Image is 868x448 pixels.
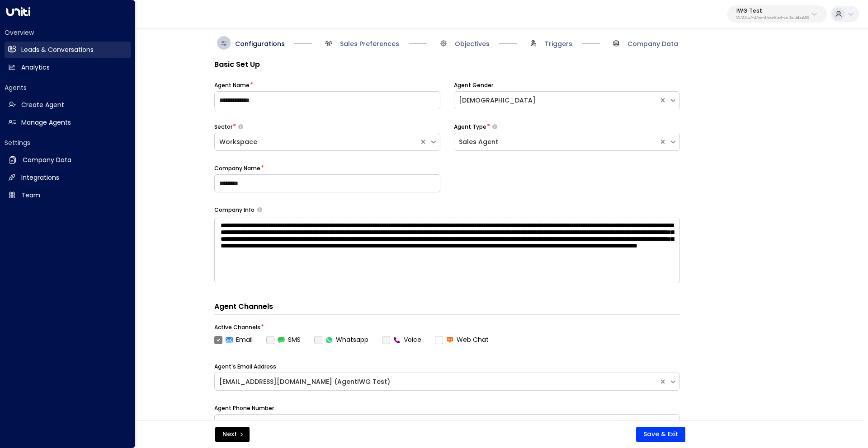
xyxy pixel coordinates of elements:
div: Workspace [219,137,415,147]
a: Team [5,187,131,204]
a: Create Agent [5,97,131,113]
label: Active Channels [214,323,260,331]
button: Select whether your copilot will handle inquiries directly from leads or from brokers representin... [492,124,497,130]
a: Manage Agents [5,114,131,131]
span: Sales Preferences [340,39,399,48]
h2: Company Data [23,155,71,165]
div: Select Phone Number [219,419,665,428]
h2: Manage Agents [21,118,71,127]
p: 927204a7-d7ee-47ca-85e1-def5a58ba506 [736,16,809,20]
label: SMS [266,335,301,345]
label: Agent Name [214,81,250,89]
span: Configurations [235,39,285,48]
button: IWG Test927204a7-d7ee-47ca-85e1-def5a58ba506 [727,5,827,23]
h2: Integrations [21,173,59,182]
span: Triggers [545,39,572,48]
h2: Overview [5,28,131,37]
a: Analytics [5,59,131,76]
h2: Agents [5,83,131,92]
button: Save & Exit [636,427,685,442]
label: Agent Gender [454,81,493,89]
h2: Leads & Conversations [21,45,94,55]
h2: Create Agent [21,100,64,110]
div: Sales Agent [459,137,654,147]
label: Whatsapp [314,335,368,345]
a: Leads & Conversations [5,42,131,58]
div: To activate this channel, please go to the Integrations page [382,335,421,345]
label: Web Chat [435,335,489,345]
span: Company Data [627,39,678,48]
h4: Agent Channels [214,301,680,314]
label: Agent's Email Address [214,363,276,371]
h2: Analytics [21,63,50,72]
a: Integrations [5,169,131,186]
label: Company Name [214,164,260,173]
h2: Settings [5,138,131,147]
div: To activate this channel, please go to the Integrations page [314,335,368,345]
h3: Basic Set Up [214,59,680,72]
button: Provide a brief overview of your company, including your industry, products or services, and any ... [257,207,262,212]
div: [EMAIL_ADDRESS][DOMAIN_NAME] (AgentIWG Test) [219,377,654,387]
h2: Team [21,191,40,200]
a: Company Data [5,152,131,168]
label: Sector [214,123,232,131]
p: IWG Test [736,8,809,14]
div: To activate this channel, please go to the Integrations page [266,335,301,345]
span: Objectives [455,39,490,48]
label: Agent Phone Number [214,404,274,412]
button: Next [215,427,250,442]
label: Email [214,335,253,345]
label: Company Info [214,206,255,214]
label: Voice [382,335,421,345]
button: Select whether your copilot will handle inquiries directly from leads or from brokers representin... [238,124,243,130]
label: Agent Type [454,123,486,131]
div: [DEMOGRAPHIC_DATA] [459,96,654,105]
